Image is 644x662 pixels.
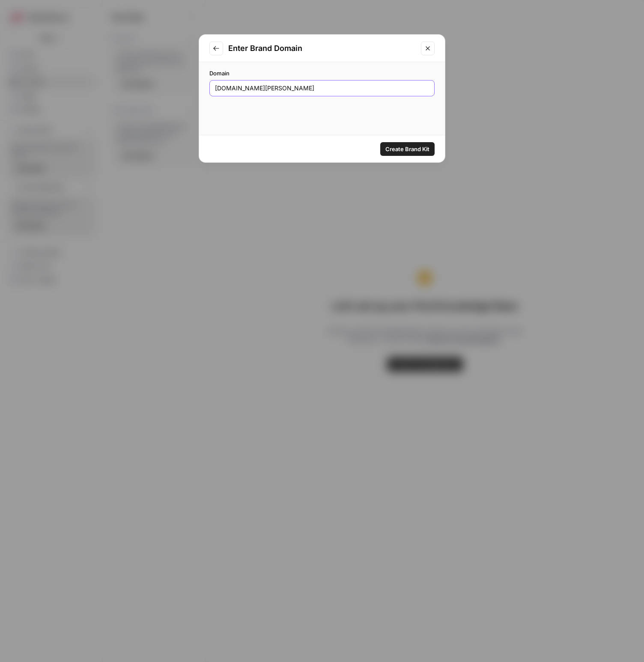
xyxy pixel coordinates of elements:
[380,142,435,156] button: Create Brand Kit
[215,84,429,92] input: www.example.com
[209,69,435,78] label: Domain
[228,42,416,54] h2: Enter Brand Domain
[385,145,429,153] span: Create Brand Kit
[421,42,435,55] button: Close modal
[209,42,223,55] button: Go to previous step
